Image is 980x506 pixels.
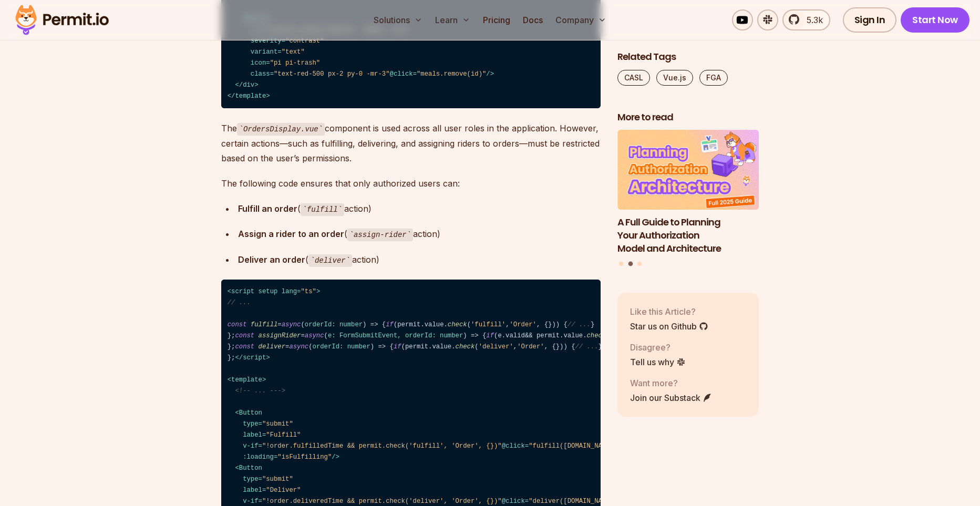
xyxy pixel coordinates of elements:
[529,498,621,505] span: "deliver([DOMAIN_NAME])"
[394,343,401,350] span: if
[630,391,712,404] a: Join our Substack
[563,332,583,339] span: value
[630,341,686,354] p: Disagree?
[347,229,414,241] code: assign-rider
[519,9,547,30] a: Docs
[843,7,897,33] a: Sign In
[228,321,247,328] span: const
[282,321,301,328] span: async
[243,498,258,505] span: v-if
[479,9,514,30] a: Pricing
[251,59,266,67] span: icon
[800,14,823,26] span: 5.3k
[630,305,708,318] p: Like this Article?
[617,111,759,124] h2: More to read
[782,9,830,30] a: 5.3k
[656,70,693,86] a: Vue.js
[617,130,759,255] a: A Full Guide to Planning Your Authorization Model and ArchitectureA Full Guide to Planning Your A...
[628,262,633,266] button: Go to slide 2
[506,442,525,450] span: click
[630,377,712,389] p: Want more?
[568,321,591,328] span: // ...
[619,262,623,266] button: Go to slide 1
[243,81,254,89] span: div
[238,229,344,239] strong: Assign a rider to an order
[243,354,266,362] span: script
[529,442,621,450] span: "fulfill([DOMAIN_NAME])"
[239,409,262,417] span: Button
[305,321,363,328] span: orderId: number
[313,343,370,350] span: orderId: number
[901,7,969,33] a: Start Now
[617,70,650,86] a: CASL
[238,254,305,265] strong: Deliver an order
[394,70,413,78] span: click
[251,321,277,328] span: fulfill
[238,252,601,267] div: ( action)
[259,343,285,350] span: deliver
[417,70,486,78] span: "meals.remove(id)"
[617,216,759,255] h3: A Full Guide to Planning Your Authorization Model and Architecture
[551,9,611,30] button: Company
[282,48,305,56] span: "text"
[262,420,293,428] span: "submit"
[270,59,321,67] span: "pi pi-trash"
[228,409,622,461] span: < = = = @ = = />
[259,332,301,339] span: assignRider
[243,487,262,494] span: label
[369,9,427,30] button: Solutions
[235,343,254,350] span: const
[630,356,686,368] a: Tell us why
[285,37,324,45] span: "contrast"
[301,288,316,295] span: "ts"
[431,9,474,30] button: Learn
[630,320,708,333] a: Star us on Github
[328,332,463,339] span: e: FormSubmitEvent, orderId: number
[305,332,324,339] span: async
[221,121,601,166] p: The component is used across all user roles in the application. However, certain actions—such as ...
[432,343,451,350] span: value
[587,332,606,339] span: check
[228,376,266,384] span: < >
[235,332,254,339] span: const
[308,254,353,267] code: deliver
[228,288,320,295] span: < = >
[448,321,467,328] span: check
[617,130,759,255] li: 2 of 3
[235,387,285,395] span: <!-- ... --->
[486,332,494,339] span: if
[274,70,390,78] span: "text-red-500 px-2 py-0 -mr-3"
[637,262,642,266] button: Go to slide 3
[262,476,293,483] span: "submit"
[221,176,601,191] p: The following code ensures that only authorized users can:
[282,288,297,295] span: lang
[237,123,325,136] code: OrdersDisplay.vue
[575,343,599,350] span: // ...
[238,201,601,216] div: ( action)
[425,321,444,328] span: value
[456,343,475,350] span: check
[243,442,258,450] span: v-if
[231,288,254,295] span: script
[517,343,544,350] span: 'Order'
[11,2,114,38] img: Permit logo
[251,48,277,56] span: variant
[386,321,394,328] span: if
[266,487,301,494] span: "Deliver"
[617,130,759,210] img: A Full Guide to Planning Your Authorization Model and Architecture
[231,376,262,384] span: template
[235,354,270,362] span: </ >
[471,321,506,328] span: 'fulfill'
[510,321,537,328] span: 'Order'
[699,70,728,86] a: FGA
[238,203,297,214] strong: Fulfill an order
[243,420,258,428] span: type
[506,498,525,505] span: click
[262,442,502,450] span: "!order.fulfilledTime && permit.check('fulfill', 'Order', {})"
[266,431,301,439] span: "Fulfill"
[506,332,525,339] span: valid
[262,498,502,505] span: "!order.deliveredTime && permit.check('deliver', 'Order', {})"
[235,92,266,100] span: template
[479,343,513,350] span: 'deliver'
[239,464,262,472] span: Button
